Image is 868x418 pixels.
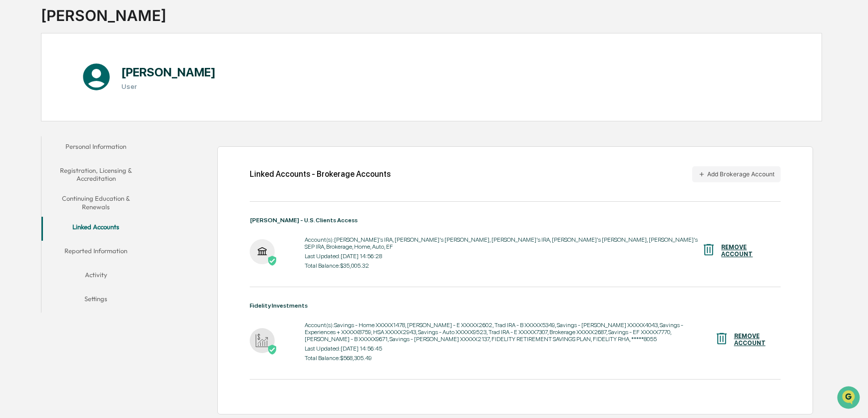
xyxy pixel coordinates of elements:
[34,86,126,94] div: We're available if you need us!
[6,122,68,140] a: 🖐️Preclearance
[70,169,121,177] a: Powered byPylon
[305,345,714,352] div: Last Updated: [DATE] 14:56:45
[734,333,766,347] div: REMOVE ACCOUNT
[121,65,216,79] h1: [PERSON_NAME]
[305,253,701,260] div: Last Updated: [DATE] 14:56:28
[250,239,275,264] img: Edward Jones - U.S. Clients Access - Active
[34,76,164,86] div: Start new chat
[41,160,150,189] button: Registration, Licensing & Accreditation
[68,122,128,140] a: 🗄️Attestations
[721,244,765,258] div: REMOVE ACCOUNT
[714,331,729,346] img: REMOVE ACCOUNT
[41,188,150,217] button: Continuing Education & Renewals
[250,302,780,309] div: Fidelity Investments
[10,21,182,37] p: How can we help?
[305,322,714,343] div: Account(s): Savings - Home XXXXX1478, [PERSON_NAME] - E XXXXX2602, Trad IRA - B XXXXX5349, Saving...
[170,79,182,91] button: Start new chat
[836,385,863,412] iframe: Open customer support
[82,126,124,136] span: Attestations
[267,345,277,355] img: Active
[250,328,275,353] img: Fidelity Investments - Active
[20,145,63,155] span: Data Lookup
[10,146,18,154] div: 🔎
[250,217,780,224] div: [PERSON_NAME] - U.S. Clients Access
[41,241,150,265] button: Reported Information
[121,82,216,90] h3: User
[6,141,67,159] a: 🔎Data Lookup
[99,169,121,177] span: Pylon
[250,169,391,179] div: Linked Accounts - Brokerage Accounts
[41,289,150,313] button: Settings
[72,127,80,135] div: 🗄️
[10,127,18,135] div: 🖐️
[41,217,150,241] button: Linked Accounts
[41,136,150,160] button: Personal Information
[305,262,701,269] div: Total Balance: $35,005.32
[10,76,28,94] img: 1746055101610-c473b297-6a78-478c-a979-82029cc54cd1
[701,242,716,257] img: REMOVE ACCOUNT
[692,166,781,182] button: Add Brokerage Account
[267,256,277,266] img: Active
[305,355,714,362] div: Total Balance: $568,305.49
[41,136,150,313] div: secondary tabs example
[41,265,150,289] button: Activity
[305,236,701,250] div: Account(s): [PERSON_NAME]'s IRA, [PERSON_NAME]'s [PERSON_NAME], [PERSON_NAME]'s IRA, [PERSON_NAME...
[20,126,64,136] span: Preclearance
